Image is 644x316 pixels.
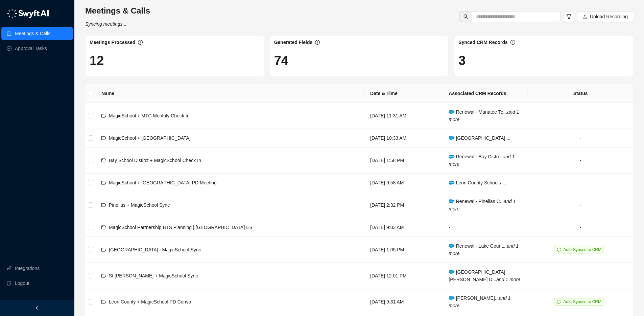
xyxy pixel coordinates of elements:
td: - [528,148,633,174]
span: [GEOGRAPHIC_DATA] ... [449,135,510,141]
td: - [528,174,633,192]
span: Auto-Synced to CRM [563,299,601,304]
span: Renewal - Bay Distri... [449,154,515,167]
span: video-camera [101,136,106,140]
span: video-camera [101,203,106,207]
th: Name [96,84,365,103]
td: [DATE] 9:03 AM [365,218,443,237]
span: info-circle [510,40,515,45]
span: info-circle [315,40,320,45]
h1: 74 [274,53,445,68]
span: [GEOGRAPHIC_DATA] I MagicSchool Sync [109,247,201,252]
i: and 1 more [449,295,510,308]
span: MagicSchool + MTC Monthly Check In [109,113,189,118]
span: sync [557,248,561,252]
td: [DATE] 12:01 PM [365,263,443,289]
span: left [35,306,40,310]
span: Leon County + MagicSchool PD Convo [109,299,191,304]
td: [DATE] 9:58 AM [365,174,443,192]
td: [DATE] 2:32 PM [365,192,443,218]
td: [DATE] 1:58 PM [365,148,443,174]
a: Approval Tasks [15,42,47,55]
span: video-camera [101,247,106,252]
a: Meetings & Calls [15,27,50,40]
td: - [528,129,633,148]
td: - [443,218,528,237]
span: Leon County Schools ... [449,180,506,185]
span: search [463,14,468,19]
span: video-camera [101,299,106,304]
td: [DATE] 11:31 AM [365,103,443,129]
a: Integrations [15,262,40,275]
span: Auto-Synced to CRM [563,247,601,252]
span: upload [582,14,587,19]
i: and 1 more [496,277,520,282]
span: video-camera [101,180,106,185]
span: video-camera [101,158,106,163]
span: Logout [15,276,29,290]
span: MagicSchool + [GEOGRAPHIC_DATA] PD Meeting [109,180,217,185]
span: St [PERSON_NAME] + MagicSchool Sync [109,273,198,278]
span: info-circle [138,40,143,45]
td: [DATE] 9:31 AM [365,289,443,315]
span: logout [7,281,11,286]
td: - [528,103,633,129]
span: Renewal - Pinellas C... [449,199,516,211]
h3: Meetings & Calls [85,5,150,16]
i: and 1 more [449,243,519,256]
th: Status [528,84,633,103]
span: Pinellas + MagicSchool Sync [109,202,170,208]
span: Meetings Processed [90,40,135,45]
th: Associated CRM Records [443,84,528,103]
td: [DATE] 10:33 AM [365,129,443,148]
i: and 1 more [449,199,516,211]
h1: 3 [458,53,629,68]
td: - [528,192,633,218]
span: [PERSON_NAME]... [449,295,510,308]
button: Upload Recording [577,11,633,22]
span: Bay School Distirct + MagicSchool Check In [109,158,201,163]
i: Syncing meetings... [85,21,126,27]
span: Renewal - Manatee Te... [449,109,519,122]
td: - [528,263,633,289]
span: video-camera [101,273,106,278]
span: sync [557,300,561,304]
i: and 1 more [449,109,519,122]
span: Upload Recording [590,13,628,20]
th: Date & Time [365,84,443,103]
span: MagicSchool + [GEOGRAPHIC_DATA] [109,135,191,141]
span: video-camera [101,113,106,118]
span: video-camera [101,225,106,230]
img: logo-05li4sbe.png [7,8,49,19]
td: - [528,218,633,237]
span: MagicSchool Partnership BTS Planning | [GEOGRAPHIC_DATA] ES [109,225,253,230]
span: Generated Fields [274,40,313,45]
h1: 12 [90,53,260,68]
span: filter [566,14,572,19]
td: [DATE] 1:05 PM [365,237,443,263]
span: [GEOGRAPHIC_DATA][PERSON_NAME] D... [449,269,520,282]
span: Renewal - Lake Count... [449,243,519,256]
span: Synced CRM Records [458,40,507,45]
i: and 1 more [449,154,515,167]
